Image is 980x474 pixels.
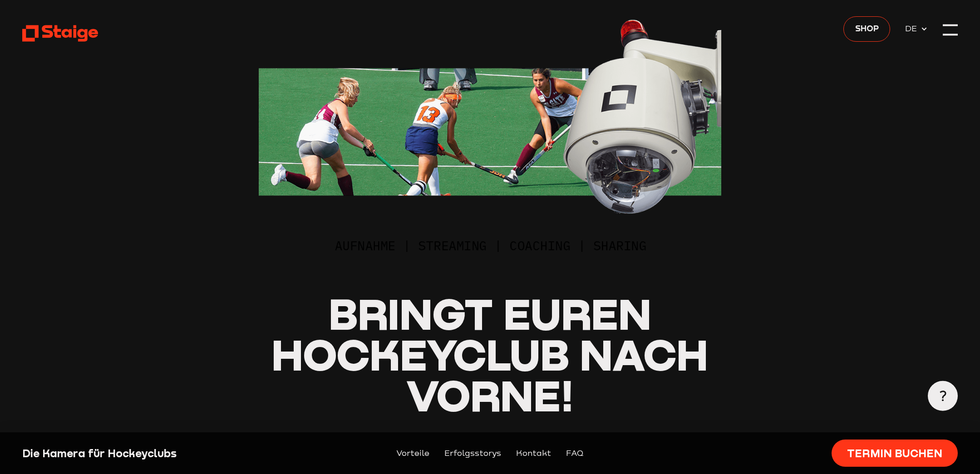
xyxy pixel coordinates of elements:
span: DE [905,22,921,35]
span: Bringt euren Hockeyclub nach vorne! [271,287,708,421]
a: Termin buchen [832,440,958,466]
a: FAQ [566,447,584,460]
a: Shop [843,16,890,41]
span: Shop [855,22,879,35]
a: Kontakt [516,447,551,460]
a: Erfolgsstorys [444,447,501,460]
a: Vorteile [396,447,429,460]
div: Die Kamera für Hockeyclubs [22,446,248,461]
